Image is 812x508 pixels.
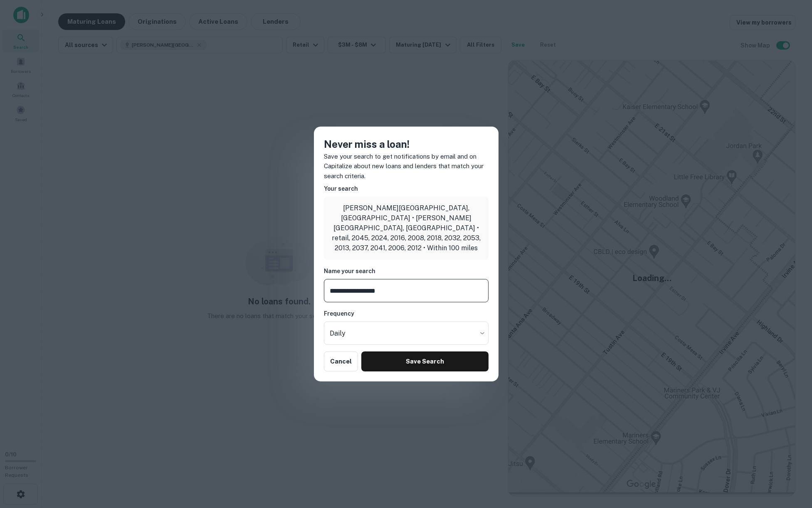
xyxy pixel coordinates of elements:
h6: Your search [324,184,489,193]
h4: Never miss a loan! [324,137,489,152]
p: Save your search to get notifications by email and on Capitalize about new loans and lenders that... [324,152,489,181]
h6: Name your search [324,266,489,276]
iframe: Chat Widget [770,441,812,481]
p: [PERSON_NAME][GEOGRAPHIC_DATA], [GEOGRAPHIC_DATA] • [PERSON_NAME][GEOGRAPHIC_DATA], [GEOGRAPHIC_D... [331,203,482,253]
h6: Frequency [324,309,489,318]
button: Save Search [361,351,488,371]
button: Cancel [324,351,358,371]
div: Without label [324,321,489,345]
